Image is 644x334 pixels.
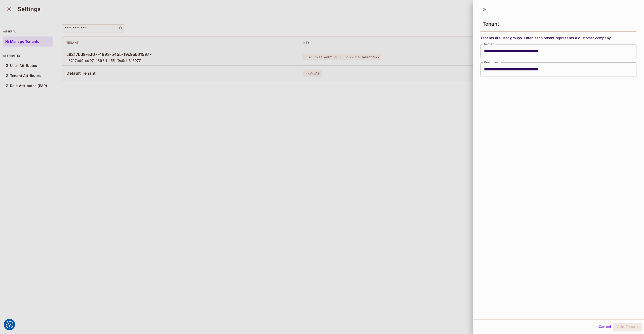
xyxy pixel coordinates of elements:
label: Name [484,42,494,46]
img: Revisit consent button [6,321,13,328]
button: Consent Preferences [6,321,13,328]
label: Description [484,60,499,64]
span: Tenant [482,21,499,27]
button: Add Tenant [613,323,642,331]
button: Cancel [597,323,613,331]
span: Tenants are user groups. Often each tenant represents a customer company. [480,35,636,40]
